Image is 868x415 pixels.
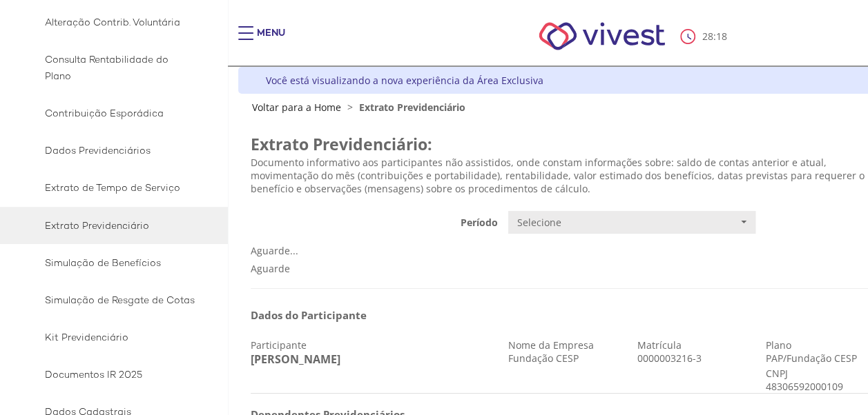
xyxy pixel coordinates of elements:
[702,30,713,43] span: 28
[28,51,195,84] span: Consulta Rentabilidade do Plano
[28,366,195,383] span: Documentos IR 2025
[28,142,195,159] span: Dados Previdenciários
[517,216,737,230] span: Selecione
[257,26,285,54] div: Menu
[251,262,290,275] span: Aguarde
[28,254,195,271] span: Simulação de Benefícios
[266,74,543,87] div: Você está visualizando a nova experiência da Área Exclusiva
[359,101,465,114] span: Extrato Previdenciário
[716,30,727,43] span: 18
[252,101,341,114] a: Voltar para a Home
[344,101,356,114] span: >
[251,352,340,367] span: [PERSON_NAME]
[28,217,195,234] span: Extrato Previdenciário
[508,338,627,352] div: Nome da Empresa
[637,352,755,365] div: 0000003216-3
[637,338,755,352] div: Matrícula
[28,105,195,121] span: Contribuição Esporádica
[508,211,755,234] button: Selecione
[28,179,195,196] span: Extrato de Tempo de Serviço
[680,29,730,44] div: :
[766,380,820,393] div: 48306592000109
[766,367,820,380] div: CNPJ
[523,7,680,65] img: Vivest
[28,14,195,30] span: Alteração Contrib. Voluntária
[508,352,627,365] div: Fundação CESP
[28,329,195,345] span: Kit Previdenciário
[246,211,503,229] label: Período
[28,292,195,308] span: Simulação de Resgate de Cotas
[251,338,498,352] div: Participante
